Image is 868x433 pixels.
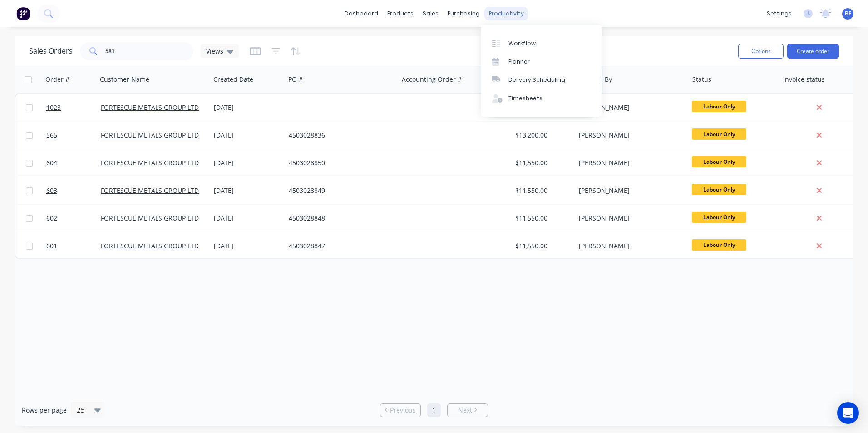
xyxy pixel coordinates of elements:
[692,212,746,223] span: Labour Only
[46,122,101,149] a: 565
[101,186,199,195] a: FORTESCUE METALS GROUP LTD
[692,128,746,140] span: Labour Only
[481,89,602,108] a: Timesheets
[46,94,101,121] a: 1023
[213,75,253,84] div: Created Date
[515,131,569,140] div: $13,200.00
[101,131,199,139] a: FORTESCUE METALS GROUP LTD
[692,156,746,167] span: Labour Only
[692,75,711,84] div: Status
[46,158,57,167] span: 604
[340,7,383,20] a: dashboard
[448,406,488,415] a: Next page
[289,214,390,223] div: 4503028848
[214,103,281,112] div: [DATE]
[289,241,390,251] div: 4503028847
[390,406,416,415] span: Previous
[383,7,418,20] div: products
[214,131,281,140] div: [DATE]
[418,7,443,20] div: sales
[101,241,199,250] a: FORTESCUE METALS GROUP LTD
[46,214,57,223] span: 602
[22,406,67,415] span: Rows per page
[380,406,420,415] a: Previous page
[214,214,281,223] div: [DATE]
[579,186,680,195] div: [PERSON_NAME]
[288,75,303,84] div: PO #
[443,7,484,20] div: purchasing
[481,71,602,89] a: Delivery Scheduling
[100,75,149,84] div: Customer Name
[579,158,680,167] div: [PERSON_NAME]
[45,75,69,84] div: Order #
[101,103,199,112] a: FORTESCUE METALS GROUP LTD
[214,241,281,251] div: [DATE]
[508,39,536,48] div: Workflow
[484,7,528,20] div: productivity
[376,403,492,417] ul: Pagination
[481,53,602,71] a: Planner
[515,214,569,223] div: $11,550.00
[481,34,602,52] a: Workflow
[46,103,61,112] span: 1023
[101,214,199,222] a: FORTESCUE METALS GROUP LTD
[762,7,796,20] div: settings
[515,241,569,251] div: $11,550.00
[458,406,472,415] span: Next
[29,47,73,55] h1: Sales Orders
[46,241,57,251] span: 601
[289,131,390,140] div: 4503028836
[692,184,746,195] span: Labour Only
[427,403,441,417] a: Page 1 is your current page
[46,177,101,204] a: 603
[206,46,223,56] span: Views
[738,44,784,59] button: Options
[579,241,680,251] div: [PERSON_NAME]
[16,7,30,20] img: Factory
[214,186,281,195] div: [DATE]
[46,131,57,140] span: 565
[105,42,194,60] input: Search...
[46,232,101,260] a: 601
[579,103,680,112] div: [PERSON_NAME]
[46,186,57,195] span: 603
[837,402,859,424] div: Open Intercom Messenger
[402,75,462,84] div: Accounting Order #
[289,158,390,167] div: 4503028850
[515,186,569,195] div: $11,550.00
[787,44,839,59] button: Create order
[508,94,542,103] div: Timesheets
[508,58,530,66] div: Planner
[692,239,746,251] span: Labour Only
[579,131,680,140] div: [PERSON_NAME]
[692,101,746,112] span: Labour Only
[101,158,199,167] a: FORTESCUE METALS GROUP LTD
[579,214,680,223] div: [PERSON_NAME]
[46,205,101,232] a: 602
[46,149,101,177] a: 604
[783,75,825,84] div: Invoice status
[289,186,390,195] div: 4503028849
[508,76,565,84] div: Delivery Scheduling
[515,158,569,167] div: $11,550.00
[845,10,851,18] span: BF
[214,158,281,167] div: [DATE]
